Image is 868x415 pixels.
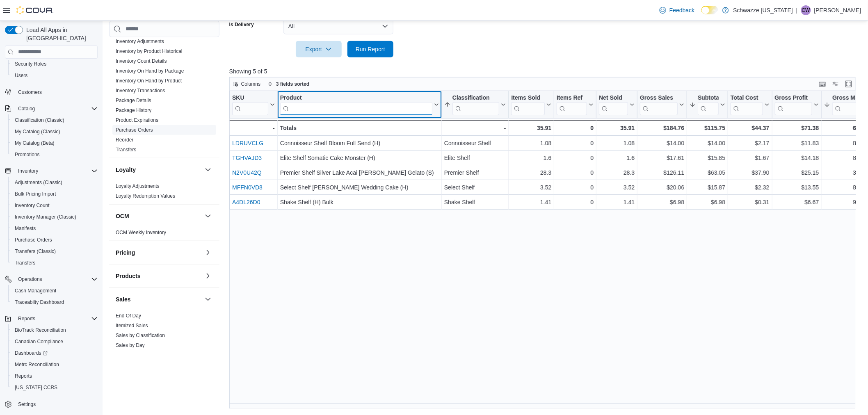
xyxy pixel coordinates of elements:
[640,138,684,148] div: $14.00
[8,324,101,336] button: BioTrack Reconciliation
[15,384,57,391] span: [US_STATE] CCRS
[116,271,141,280] h3: Products
[18,276,42,283] span: Operations
[18,401,36,408] span: Settings
[731,182,769,192] div: $2.32
[116,332,165,338] span: Sales by Classification
[116,271,201,280] button: Products
[116,192,175,199] span: Loyalty Redemption Values
[347,41,393,57] button: Run Report
[116,78,182,83] a: Inventory On Hand by Product
[15,61,46,67] span: Security Roles
[116,117,158,123] a: Product Expirations
[15,338,63,345] span: Canadian Compliance
[11,223,39,233] a: Manifests
[690,123,725,133] div: $115.75
[690,168,725,178] div: $63.05
[116,58,167,64] a: Inventory Count Details
[15,361,59,368] span: Metrc Reconciliation
[8,336,101,347] button: Canadian Compliance
[444,153,506,163] div: Elite Shelf
[774,94,812,102] div: Gross Profit
[116,57,167,64] span: Inventory Count Details
[774,138,819,148] div: $11.83
[11,371,98,381] span: Reports
[8,285,101,296] button: Cash Management
[8,234,101,246] button: Purchase Orders
[802,5,810,15] span: CW
[203,247,213,257] button: Pricing
[16,6,53,14] img: Cova
[774,197,819,207] div: $6.67
[831,79,841,89] button: Display options
[774,153,819,163] div: $14.18
[774,94,812,115] div: Gross Profit
[640,153,684,163] div: $17.61
[8,223,101,234] button: Manifests
[203,211,213,221] button: OCM
[116,87,165,93] a: Inventory Transactions
[116,322,148,328] span: Itemized Sales
[15,287,56,294] span: Cash Management
[774,123,819,133] div: $71.38
[11,201,53,210] a: Inventory Count
[452,94,500,102] div: Classification
[557,94,594,115] button: Items Ref
[116,97,151,103] span: Package Details
[11,178,98,187] span: Adjustments (Classic)
[15,248,56,255] span: Transfers (Classic)
[109,36,219,157] div: Inventory
[116,248,135,256] h3: Pricing
[832,94,866,115] div: Gross Margin
[731,94,769,115] button: Total Cost
[116,342,145,348] a: Sales by Day
[116,332,165,338] a: Sales by Classification
[8,257,101,269] button: Transfers
[15,327,66,333] span: BioTrack Reconciliation
[690,138,725,148] div: $14.00
[356,45,385,53] span: Run Report
[11,127,64,137] a: My Catalog (Classic)
[15,87,45,97] a: Customers
[116,136,133,143] span: Reorder
[280,182,439,192] div: Select Shelf [PERSON_NAME] Wedding Cake (H)
[731,197,769,207] div: $0.31
[280,94,432,115] div: Product
[15,151,40,158] span: Promotions
[11,150,43,160] a: Promotions
[8,177,101,188] button: Adjustments (Classic)
[15,214,76,220] span: Inventory Manager (Classic)
[280,138,439,148] div: Connoisseur Shelf Bloom Full Send (H)
[818,79,827,89] button: Keyboard shortcuts
[11,286,98,296] span: Cash Management
[669,6,694,14] span: Feedback
[109,181,219,204] div: Loyalty
[116,127,153,132] a: Purchase Orders
[8,246,101,257] button: Transfers (Classic)
[731,94,763,102] div: Total Cost
[8,382,101,393] button: [US_STATE] CCRS
[15,274,46,284] button: Operations
[15,166,98,176] span: Inventory
[283,18,393,34] button: All
[731,123,769,133] div: $44.37
[15,191,56,197] span: Bulk Pricing Import
[15,72,27,79] span: Users
[8,296,101,308] button: Traceabilty Dashboard
[640,168,684,178] div: $126.11
[11,348,51,358] a: Dashboards
[15,104,38,114] button: Catalog
[15,117,64,123] span: Classification (Classic)
[511,94,545,115] div: Items Sold
[599,94,635,115] button: Net Sold
[265,79,313,89] button: 3 fields sorted
[23,26,98,42] span: Load All Apps in [GEOGRAPHIC_DATA]
[557,153,594,163] div: 0
[11,360,98,369] span: Metrc Reconciliation
[15,314,98,324] span: Reports
[690,153,725,163] div: $15.85
[15,202,50,209] span: Inventory Count
[599,94,628,102] div: Net Sold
